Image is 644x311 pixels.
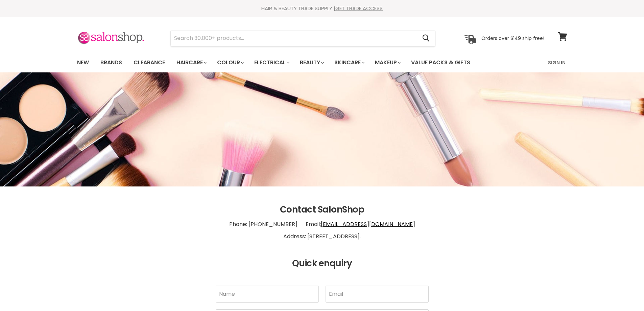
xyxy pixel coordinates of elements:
a: Value Packs & Gifts [406,55,475,70]
p: Phone: [PHONE_NUMBER] Email: Address: [STREET_ADDRESS]. [77,215,567,246]
a: Electrical [249,55,293,70]
input: Search [171,30,417,46]
nav: Main [69,53,576,72]
a: Makeup [370,55,405,70]
a: Brands [95,55,127,70]
a: Clearance [128,55,170,70]
h2: Contact SalonShop [77,205,567,215]
div: HAIR & BEAUTY TRADE SUPPLY | [69,5,576,12]
a: New [72,55,94,70]
a: Colour [212,55,248,70]
a: [EMAIL_ADDRESS][DOMAIN_NAME] [321,220,415,228]
a: Sign In [544,55,570,70]
h2: Quick enquiry [77,259,567,269]
a: Beauty [295,55,328,70]
ul: Main menu [72,53,510,72]
button: Search [417,30,435,46]
a: Haircare [171,55,211,70]
a: GET TRADE ACCESS [335,5,383,12]
a: Skincare [329,55,368,70]
p: Orders over $149 ship free! [481,35,544,41]
form: Product [170,30,435,46]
